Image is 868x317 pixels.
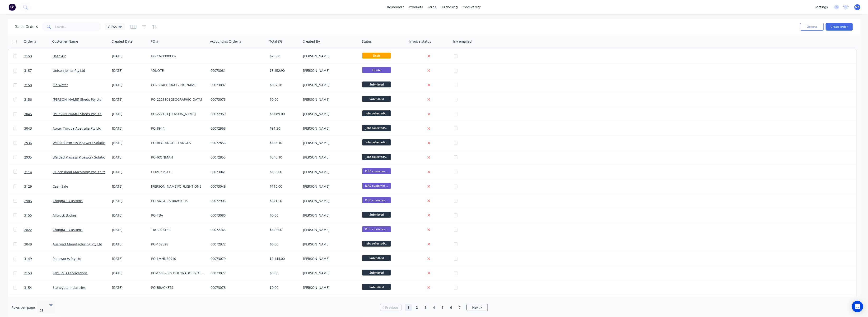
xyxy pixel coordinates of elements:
span: Submitted [362,212,391,218]
a: 3159 [24,49,53,63]
span: jobs collected/... [362,125,391,131]
div: $0.00 [270,213,298,218]
span: 3149 [24,256,32,261]
div: [PERSON_NAME] [303,285,356,290]
a: Previous page [380,305,401,310]
a: 3114 [24,165,53,179]
div: [PERSON_NAME] [303,68,356,73]
div: 00073073 [210,97,263,102]
span: 3129 [24,184,32,189]
span: Submitted [362,284,391,290]
span: 3159 [24,54,32,59]
div: 00073079 [210,256,263,261]
span: Submitted [362,96,391,102]
a: Page 3 [422,304,429,311]
a: 2822 [24,223,53,237]
a: 3157 [24,63,53,78]
div: $0.00 [270,285,298,290]
div: 00072855 [210,155,263,160]
div: [PERSON_NAME] [303,256,356,261]
div: [PERSON_NAME] [303,242,356,247]
span: 2935 [24,155,32,160]
a: Welded Process Pipework Solutions Pty Ltd [53,140,121,145]
span: 3154 [24,285,32,290]
a: 3153 [24,266,53,280]
span: Views [108,24,117,29]
span: Draft [362,53,391,59]
div: $110.00 [270,184,298,189]
div: $621.50 [270,199,298,203]
a: [PERSON_NAME] Sheds Pty Ltd [53,97,102,102]
span: 3153 [24,271,32,276]
div: [DATE] [112,199,147,203]
div: 00073041 [210,170,263,174]
a: 3129 [24,179,53,194]
div: 00073082 [210,83,263,87]
a: 2935 [24,150,53,164]
span: 3049 [24,242,32,247]
div: [DATE] [112,184,147,189]
div: [DATE] [112,68,147,73]
div: [DATE] [112,170,147,174]
div: [PERSON_NAME] [303,83,356,87]
a: 3049 [24,237,53,251]
div: sales [426,4,439,11]
div: [DATE] [112,271,147,276]
span: R.F.C customer ... [362,197,391,203]
a: Auger Torque Australia Pty Ltd [53,126,101,131]
div: [DATE] [112,242,147,247]
div: [PERSON_NAME] [303,54,356,59]
div: PO-8944 [151,126,204,131]
div: PO-IRONMAN [151,155,204,160]
div: [DATE] [112,285,147,290]
div: PO-BRACKETS [151,285,204,290]
a: Ausroad Manufacturing Pty Ltd [53,242,102,246]
span: 3158 [24,83,32,87]
img: Factory [9,4,16,11]
a: Queensland Machining Pty Ltd t/a Abco [53,170,116,174]
div: [PERSON_NAME] [303,199,356,203]
span: R.F.C customer ... [362,168,391,174]
a: Welded Process Pipework Solutions Pty Ltd [53,155,121,159]
div: Inv emailed [453,39,472,44]
span: 3114 [24,170,32,174]
span: 3155 [24,213,32,218]
div: PO # [151,39,158,44]
a: dashboard [385,4,407,11]
a: Base Air [53,54,66,58]
a: Page 1 is your current page [405,304,412,311]
div: [PERSON_NAME] [303,213,356,218]
a: 3043 [24,121,53,136]
div: [PERSON_NAME] [303,184,356,189]
div: [DATE] [112,54,147,59]
div: $825.00 [270,227,298,232]
a: 3155 [24,208,53,222]
div: $28.60 [270,54,298,59]
span: jobs collected/... [362,110,391,116]
div: [DATE] [112,83,147,87]
span: Submitted [362,270,391,276]
a: Page 7 [456,304,463,311]
div: [DATE] [112,155,147,160]
span: 3045 [24,112,32,116]
button: Create order [826,23,853,31]
div: 00072906 [210,199,263,203]
span: Submitted [362,82,391,87]
a: 2936 [24,136,53,150]
div: PO-222161 [PERSON_NAME] [151,112,204,116]
div: BGPO-00000332 [151,54,204,59]
div: [DATE] [112,256,147,261]
div: [PERSON_NAME] [303,140,356,145]
div: [DATE] [112,126,147,131]
input: Search... [55,22,101,32]
div: COVER PLATE [151,170,204,174]
div: TRUCK STEP [151,227,204,232]
span: Rows per page [11,305,35,310]
span: Next [472,305,480,310]
div: $607.20 [270,83,298,87]
a: 3045 [24,107,53,121]
div: [PERSON_NAME] [303,227,356,232]
div: 00073081 [210,68,263,73]
div: $91.30 [270,126,298,131]
div: $540.10 [270,155,298,160]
